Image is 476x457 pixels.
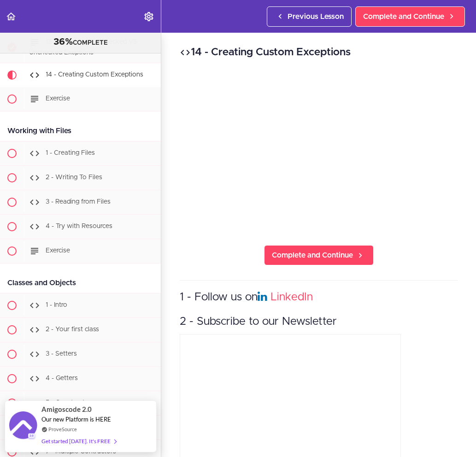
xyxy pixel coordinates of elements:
a: Previous Lesson [267,6,352,27]
span: Our new Platform is HERE [41,416,111,423]
span: 4 - Getters [46,375,78,381]
span: 5 - Constructors [46,399,94,406]
div: COMPLETE [12,36,149,48]
span: 14 - Creating Custom Exceptions [46,71,143,78]
h3: 2 - Subscribe to our Newsletter [180,314,458,329]
span: 2 - Writing To Files [46,174,102,181]
span: Exercise [46,247,70,254]
img: provesource social proof notification image [9,411,37,441]
span: Previous Lesson [288,11,344,22]
h2: 14 - Creating Custom Exceptions [180,45,458,60]
span: 36% [53,37,73,47]
a: LinkedIn [270,292,313,303]
span: 4 - Try with Resources [46,223,112,229]
svg: Settings Menu [143,11,154,22]
svg: Back to course curriculum [6,11,17,22]
a: ProveSource [48,425,77,433]
h3: 1 - Follow us on [180,290,458,305]
span: Amigoscode 2.0 [41,404,92,415]
span: 3 - Reading from Files [46,199,111,205]
div: Get started [DATE]. It's FREE [41,436,116,446]
span: Complete and Continue [363,11,444,22]
a: Complete and Continue [264,245,374,265]
span: Exercise [46,95,70,102]
span: 1 - Intro [46,302,67,308]
span: Complete and Continue [272,250,353,261]
span: 3 - Setters [46,351,77,357]
span: 1 - Creating Files [46,150,95,156]
a: Complete and Continue [355,6,465,27]
span: 2 - Your first class [46,326,99,333]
